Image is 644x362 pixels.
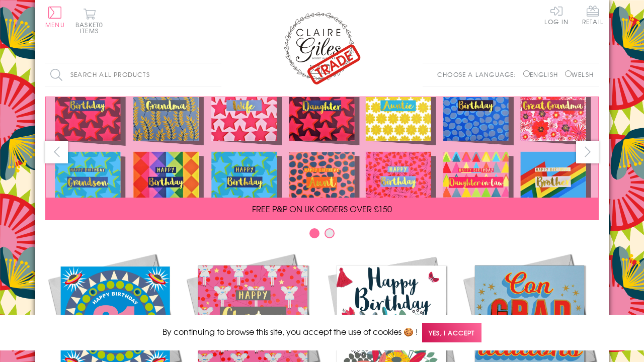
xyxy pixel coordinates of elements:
[282,10,362,85] img: Claire Giles Trade
[544,5,569,25] a: Log In
[565,70,572,77] input: Welsh
[523,70,530,77] input: English
[565,70,594,79] label: Welsh
[45,20,65,29] span: Menu
[75,8,103,34] button: Basket0 items
[576,141,599,163] button: next
[45,228,599,243] div: Carousel Pagination
[309,228,319,238] button: Carousel Page 1 (Current Slide)
[325,228,335,238] button: Carousel Page 2
[523,70,563,79] label: English
[582,5,604,25] span: Retail
[252,203,392,215] span: FREE P&P ON UK ORDERS OVER £150
[582,5,604,27] a: Retail
[45,63,221,86] input: Search all products
[80,20,103,35] span: 0 items
[45,7,65,28] button: Menu
[45,141,68,163] button: prev
[211,63,221,86] input: Search
[437,70,521,79] p: Choose a language:
[422,323,481,342] span: Yes, I accept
